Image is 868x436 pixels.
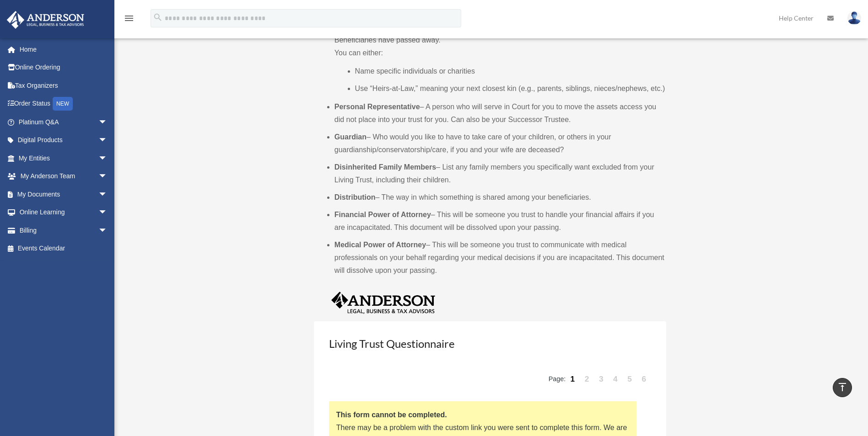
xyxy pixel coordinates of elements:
span: arrow_drop_down [98,221,117,240]
a: Online Learningarrow_drop_down [6,203,121,222]
li: – Individuals or charities who will receive distributions only if all of your primary Beneficiari... [334,21,666,95]
a: menu [124,16,135,24]
span: arrow_drop_down [98,131,117,150]
span: arrow_drop_down [98,149,117,168]
a: Platinum Q&Aarrow_drop_down [6,113,121,131]
li: – This will be someone you trust to handle your financial affairs if you are incapacitated. This ... [334,208,666,234]
b: Distribution [334,193,376,201]
a: My Documentsarrow_drop_down [6,185,121,203]
li: – This will be someone you trust to communicate with medical professionals on your behalf regardi... [334,239,666,277]
i: vertical_align_top [837,382,848,393]
a: 2 [581,365,593,393]
b: Disinherited Family Members [334,163,436,171]
a: 5 [624,365,636,393]
li: Use “Heirs-at-Law,” meaning your next closest kin (e.g., parents, siblings, nieces/nephews, etc.) [355,82,666,95]
a: Tax Organizers [6,76,121,95]
span: arrow_drop_down [98,185,117,204]
span: arrow_drop_down [98,203,117,222]
img: User Pic [847,11,861,25]
b: Medical Power of Attorney [334,241,426,249]
h3: Living Trust Questionnaire [328,335,652,358]
span: Page: [549,376,566,383]
span: arrow_drop_down [98,113,117,132]
a: 6 [638,365,651,393]
a: My Anderson Teamarrow_drop_down [6,167,121,186]
li: – List any family members you specifically want excluded from your Living Trust, including their ... [334,161,666,186]
a: Events Calendar [6,239,121,258]
a: Online Ordering [6,58,121,77]
a: Home [6,40,121,58]
a: 4 [609,365,622,393]
a: vertical_align_top [833,378,852,397]
b: Financial Power of Attorney [334,211,431,218]
li: – The way in which something is shared among your beneficiaries. [334,191,666,204]
li: Name specific individuals or charities [355,65,666,78]
li: – A person who will serve in Court for you to move the assets access you did not place into your ... [334,101,666,126]
b: Personal Representative [334,103,420,111]
a: Billingarrow_drop_down [6,221,121,239]
div: NEW [53,97,73,111]
a: My Entitiesarrow_drop_down [6,149,121,167]
img: Anderson Advisors Platinum Portal [4,11,87,29]
a: Order StatusNEW [6,95,121,113]
li: – Who would you like to have to take care of your children, or others in your guardianship/conser... [334,131,666,156]
span: arrow_drop_down [98,167,117,186]
strong: This form cannot be completed. [336,411,447,419]
a: 1 [566,365,579,393]
a: 3 [595,365,608,393]
i: search [153,12,163,22]
b: Guardian [334,133,367,141]
a: Digital Productsarrow_drop_down [6,131,121,149]
i: menu [124,13,135,24]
